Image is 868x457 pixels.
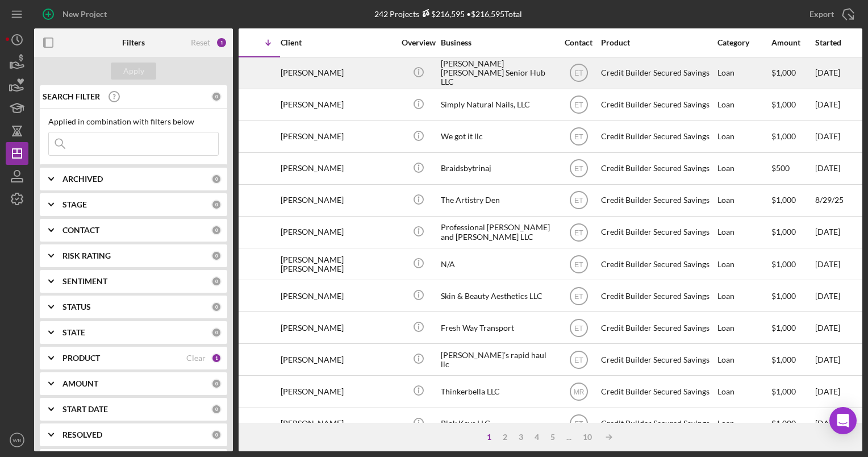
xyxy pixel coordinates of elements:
[281,185,394,215] div: [PERSON_NAME]
[574,197,583,205] text: ET
[577,433,598,442] div: 10
[12,437,21,443] text: WB
[815,122,866,152] div: [DATE]
[771,195,796,205] span: $1,000
[281,122,394,152] div: [PERSON_NAME]
[211,430,222,440] div: 0
[717,153,770,184] div: Loan
[815,58,866,88] div: [DATE]
[441,376,554,406] div: Thinkerbella LLC
[62,251,111,260] b: RISK RATING
[62,302,91,311] b: STATUS
[191,38,210,47] div: Reset
[717,409,770,439] div: Loan
[211,379,222,389] div: 0
[441,249,554,279] div: N/A
[574,420,583,428] text: ET
[601,281,715,311] div: Credit Builder Secured Savings
[717,38,770,47] div: Category
[281,409,394,439] div: [PERSON_NAME]
[281,281,394,311] div: [PERSON_NAME]
[815,153,866,184] div: [DATE]
[441,185,554,215] div: The Artistry Den
[211,353,222,363] div: 1
[717,376,770,406] div: Loan
[281,153,394,184] div: [PERSON_NAME]
[815,90,866,120] div: [DATE]
[815,344,866,375] div: [DATE]
[771,418,796,428] span: $1,000
[601,409,715,439] div: Credit Builder Secured Savings
[397,38,440,47] div: Overview
[211,276,222,286] div: 0
[601,185,715,215] div: Credit Builder Secured Savings
[771,163,790,173] span: $500
[62,3,107,26] div: New Project
[574,324,583,332] text: ET
[601,313,715,343] div: Credit Builder Secured Savings
[809,3,834,26] div: Export
[771,38,814,47] div: Amount
[815,313,866,343] div: [DATE]
[6,429,28,451] button: WB
[601,249,715,279] div: Credit Builder Secured Savings
[281,249,394,279] div: [PERSON_NAME] [PERSON_NAME]
[211,302,222,312] div: 0
[211,174,222,184] div: 0
[441,58,554,88] div: [PERSON_NAME] [PERSON_NAME] Senior Hub LLC
[601,122,715,152] div: Credit Builder Secured Savings
[574,260,583,268] text: ET
[216,37,227,48] div: 1
[441,344,554,375] div: [PERSON_NAME]’s rapid haul llc
[771,323,796,333] span: $1,000
[717,185,770,215] div: Loan
[717,281,770,311] div: Loan
[815,217,866,247] div: [DATE]
[374,9,522,19] div: 242 Projects • $216,595 Total
[815,185,866,215] div: 8/29/25
[573,388,584,396] text: MR
[717,344,770,375] div: Loan
[186,354,206,363] div: Clear
[211,92,222,102] div: 0
[771,376,814,406] div: $1,000
[441,90,554,120] div: Simply Natural Nails, LLC
[111,63,156,80] button: Apply
[48,117,219,126] div: Applied in combination with filters below
[771,291,796,301] span: $1,000
[513,433,529,442] div: 3
[815,376,866,406] div: [DATE]
[62,277,107,286] b: SENTIMENT
[211,404,222,414] div: 0
[481,433,497,442] div: 1
[281,376,394,406] div: [PERSON_NAME]
[601,376,715,406] div: Credit Builder Secured Savings
[62,405,108,414] b: START DATE
[717,217,770,247] div: Loan
[574,133,583,141] text: ET
[771,355,796,364] span: $1,000
[717,313,770,343] div: Loan
[829,407,857,434] div: Open Intercom Messenger
[62,200,87,209] b: STAGE
[815,249,866,279] div: [DATE]
[717,58,770,88] div: Loan
[281,38,394,47] div: Client
[441,217,554,247] div: Professional [PERSON_NAME] and [PERSON_NAME] LLC
[211,327,222,338] div: 0
[62,379,98,388] b: AMOUNT
[211,200,222,210] div: 0
[771,99,796,109] span: $1,000
[281,344,394,375] div: [PERSON_NAME]
[281,90,394,120] div: [PERSON_NAME]
[281,313,394,343] div: [PERSON_NAME]
[281,58,394,88] div: [PERSON_NAME]
[43,92,100,101] b: SEARCH FILTER
[62,175,103,184] b: ARCHIVED
[574,69,583,77] text: ET
[441,409,554,439] div: Pink Keys LLC
[717,122,770,152] div: Loan
[771,259,796,269] span: $1,000
[211,225,222,235] div: 0
[441,153,554,184] div: Braidsbytrinaj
